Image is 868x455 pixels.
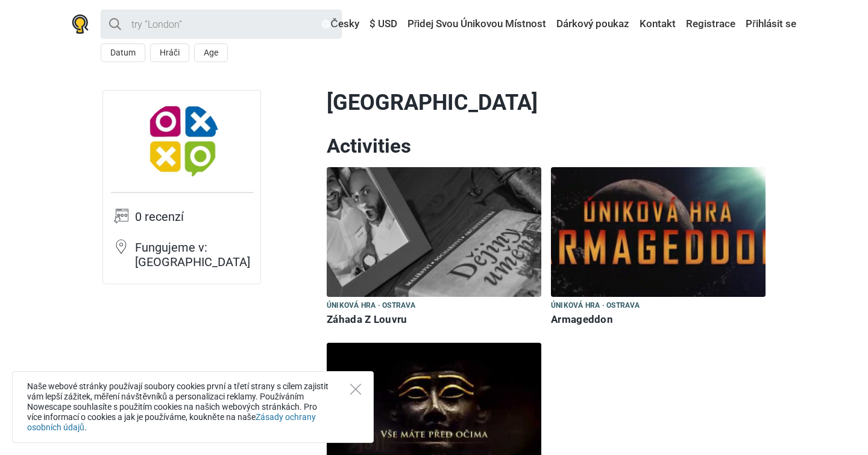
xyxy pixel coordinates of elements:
a: Kontakt [637,13,679,35]
h1: [GEOGRAPHIC_DATA] [327,90,766,116]
a: Přihlásit se [743,13,796,35]
button: Close [350,384,361,395]
a: Přidej Svou Únikovou Místnost [404,13,550,35]
a: Registrace [683,13,738,35]
h6: Armageddon [551,313,766,326]
td: Fungujeme v: [GEOGRAPHIC_DATA] [135,239,253,276]
button: Hráči [150,43,189,62]
img: Záhada Z Louvru [327,167,541,297]
button: Age [194,43,228,62]
img: Česky [322,20,330,28]
a: Česky [319,13,362,35]
button: Datum [101,43,145,62]
h2: Activities [327,134,766,158]
span: Úniková hra · Ostrava [327,299,416,313]
a: Dárkový poukaz [553,13,632,35]
td: 0 recenzí [135,208,253,239]
h6: Záhada Z Louvru [327,313,541,326]
span: Úniková hra · Ostrava [551,299,640,313]
a: Záhada Z Louvru Úniková hra · Ostrava Záhada Z Louvru [327,167,541,328]
a: Zásady ochrany osobních údajů [27,412,316,432]
a: $ USD [366,13,400,35]
img: Armageddon [551,167,766,297]
a: Armageddon Úniková hra · Ostrava Armageddon [551,167,766,328]
img: Nowescape logo [72,14,89,34]
div: Naše webové stránky používají soubory cookies první a třetí strany s cílem zajistit vám lepší záž... [12,371,374,443]
input: try “London” [101,10,342,39]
